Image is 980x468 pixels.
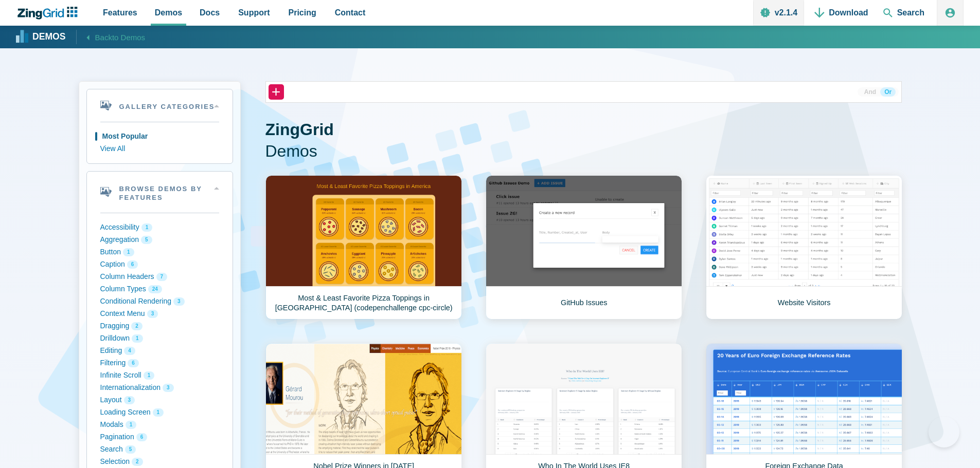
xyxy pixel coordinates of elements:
[103,6,137,20] span: Features
[100,234,219,246] button: Aggregation 5
[100,394,219,406] button: Layout 3
[100,320,219,332] button: Dragging 2
[100,345,219,357] button: Editing 4
[32,32,66,42] strong: Demos
[269,84,284,100] button: +
[289,6,316,20] span: Pricing
[100,382,219,394] button: Internationalization 3
[100,332,219,345] button: Drilldown 1
[87,172,233,213] summary: Browse Demos By Features
[112,33,145,42] span: to Demos
[100,271,219,283] button: Column Headers 7
[100,283,219,295] button: Column Types 24
[880,87,896,97] button: Or
[100,369,219,382] button: Infinite Scroll 1
[265,175,462,320] a: Most & Least Favorite Pizza Toppings in [GEOGRAPHIC_DATA] (codepenchallenge cpc-circle)
[265,120,334,139] strong: ZingGrid
[706,175,902,320] a: Website Visitors
[265,141,902,162] span: Demos
[486,175,682,320] a: GitHub Issues
[100,308,219,320] button: Context Menu 3
[100,295,219,308] button: Conditional Rendering 3
[95,31,146,44] span: Back
[87,89,233,122] summary: Gallery Categories
[100,246,219,258] button: Button 1
[100,431,219,443] button: Pagination 6
[335,6,366,20] span: Contact
[100,221,219,234] button: Accessibility 1
[100,130,219,143] button: Most Popular
[155,6,182,20] span: Demos
[238,6,270,20] span: Support
[100,143,219,155] button: View All
[17,29,66,45] a: Demos
[100,456,219,468] button: Selection 2
[200,6,220,20] span: Docs
[100,419,219,431] button: Modals 1
[929,417,959,447] iframe: Toggle Customer Support
[100,258,219,271] button: Caption 6
[100,406,219,419] button: Loading Screen 1
[16,7,83,20] a: ZingChart Logo. Click to return to the homepage
[860,87,880,97] button: And
[100,357,219,369] button: Filtering 6
[76,30,146,44] a: Backto Demos
[100,443,219,456] button: Search 5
